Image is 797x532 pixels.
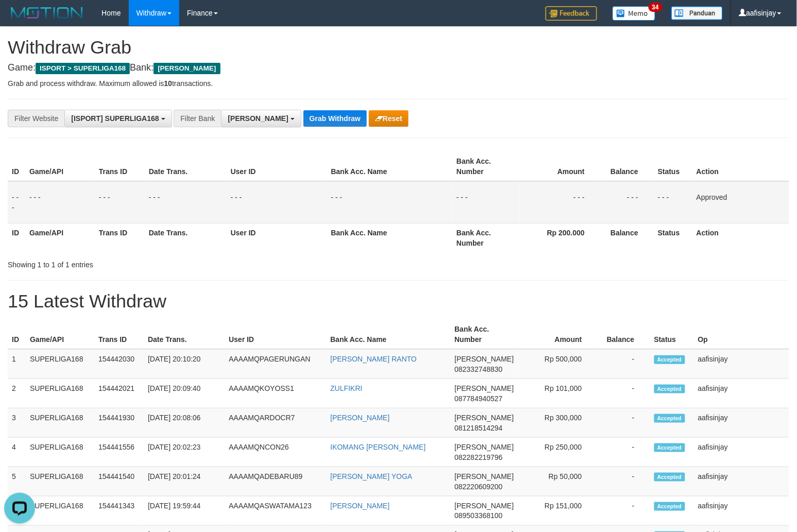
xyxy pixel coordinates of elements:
td: 154441540 [94,467,144,496]
td: - - - [95,181,145,224]
span: [PERSON_NAME] [454,443,514,451]
span: [PERSON_NAME] [454,502,514,510]
span: Accepted [654,414,685,423]
span: Accepted [654,385,685,393]
td: SUPERLIGA168 [26,379,94,408]
td: 154442030 [94,349,144,379]
button: Open LiveChat chat widget [4,4,35,35]
span: [PERSON_NAME] [228,114,288,123]
span: Copy 087784940527 to clipboard [454,394,502,403]
div: Filter Website [8,110,64,127]
th: Date Trans. [145,152,227,181]
span: Copy 089503368100 to clipboard [454,512,502,520]
td: 154441930 [94,408,144,438]
td: - - - [452,181,520,224]
td: - - - [227,181,327,224]
th: Balance [600,223,654,252]
td: SUPERLIGA168 [26,467,94,496]
td: Approved [692,181,789,224]
td: Rp 50,000 [518,467,598,496]
td: - - - [25,181,95,224]
a: [PERSON_NAME] [330,414,389,422]
th: Bank Acc. Name [326,320,450,349]
a: ZULFIKRI [330,384,362,392]
span: [PERSON_NAME] [154,63,220,74]
th: Balance [600,152,654,181]
th: User ID [227,152,327,181]
span: Copy 081218514294 to clipboard [454,424,502,432]
th: Game/API [25,152,95,181]
h1: 15 Latest Withdraw [8,291,789,312]
td: - [598,438,650,467]
span: [PERSON_NAME] [454,414,514,422]
td: [DATE] 20:10:20 [144,349,225,379]
th: Game/API [26,320,94,349]
td: Rp 300,000 [518,408,598,438]
span: Copy 082220609200 to clipboard [454,483,502,491]
h4: Game: Bank: [8,63,789,73]
td: aafisinjay [694,408,789,438]
td: SUPERLIGA168 [26,438,94,467]
td: AAAAMQARDOCR7 [225,408,326,438]
th: Amount [520,152,600,181]
span: Accepted [654,355,685,364]
td: AAAAMQASWATAMA123 [225,496,326,526]
a: IKOMANG [PERSON_NAME] [330,443,426,451]
td: - [598,379,650,408]
td: - - - [327,181,453,224]
th: Amount [518,320,598,349]
th: Op [694,320,789,349]
th: Trans ID [95,223,145,252]
td: - - - [145,181,227,224]
th: Rp 200.000 [520,223,600,252]
span: Accepted [654,473,685,482]
th: User ID [227,223,327,252]
td: 1 [8,349,26,379]
td: aafisinjay [694,496,789,526]
td: 2 [8,379,26,408]
img: Feedback.jpg [546,6,597,21]
th: Date Trans. [145,223,227,252]
td: - - - [8,181,25,224]
td: 154441556 [94,438,144,467]
td: - [598,496,650,526]
td: SUPERLIGA168 [26,496,94,526]
td: Rp 101,000 [518,379,598,408]
a: [PERSON_NAME] YOGA [330,472,412,480]
td: Rp 250,000 [518,438,598,467]
h1: Withdraw Grab [8,37,789,58]
div: Showing 1 to 1 of 1 entries [8,255,325,270]
td: Rp 151,000 [518,496,598,526]
td: aafisinjay [694,349,789,379]
th: Date Trans. [144,320,225,349]
td: [DATE] 20:08:06 [144,408,225,438]
td: SUPERLIGA168 [26,349,94,379]
th: ID [8,152,25,181]
button: [PERSON_NAME] [221,110,301,127]
span: [PERSON_NAME] [454,355,514,363]
th: Bank Acc. Number [452,223,520,252]
a: [PERSON_NAME] RANTO [330,355,417,363]
div: Filter Bank [174,110,221,127]
span: [PERSON_NAME] [454,472,514,480]
th: Game/API [25,223,95,252]
td: aafisinjay [694,379,789,408]
span: 34 [649,3,663,12]
td: - [598,349,650,379]
td: - - - [520,181,600,224]
td: aafisinjay [694,438,789,467]
span: ISPORT > SUPERLIGA168 [36,63,130,74]
td: Rp 500,000 [518,349,598,379]
td: 4 [8,438,26,467]
img: Button%20Memo.svg [613,6,656,21]
td: AAAAMQPAGERUNGAN [225,349,326,379]
strong: 10 [164,79,172,88]
span: [PERSON_NAME] [454,384,514,392]
td: 5 [8,467,26,496]
th: Trans ID [94,320,144,349]
td: - - - [600,181,654,224]
td: - [598,408,650,438]
td: SUPERLIGA168 [26,408,94,438]
td: AAAAMQNCON26 [225,438,326,467]
td: AAAAMQADEBARU89 [225,467,326,496]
